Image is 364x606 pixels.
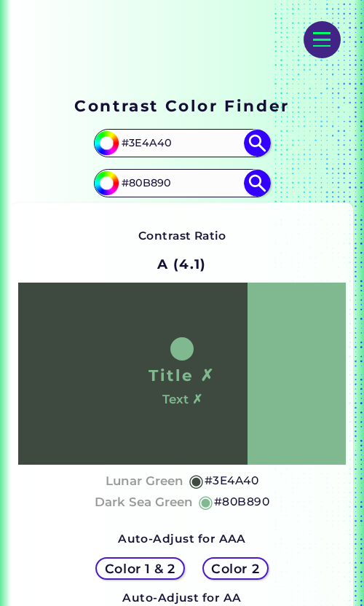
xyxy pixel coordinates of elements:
img: icon search [244,130,271,157]
img: icon search [244,170,271,197]
strong: Auto-Adjust for AA [122,591,241,605]
h4: Lunar Green [106,471,183,492]
h1: Contrast Color Finder [74,95,289,117]
strong: Auto-Adjust for AAA [118,532,246,546]
h5: #80B890 [214,492,269,511]
strong: Contrast Ratio [138,229,226,243]
h4: Text ✗ [162,389,202,410]
h5: ◉ [189,472,205,489]
h5: ◉ [198,493,214,511]
h5: Color 1 & 2 [105,562,175,575]
input: type color 2.. [116,171,248,195]
h4: Dark Sea Green [95,492,193,513]
h2: A (4.1) [151,248,213,280]
input: type color 1.. [116,131,248,155]
h5: #3E4A40 [205,471,258,490]
h1: Title ✗ [149,364,215,386]
h5: Color 2 [211,562,259,575]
